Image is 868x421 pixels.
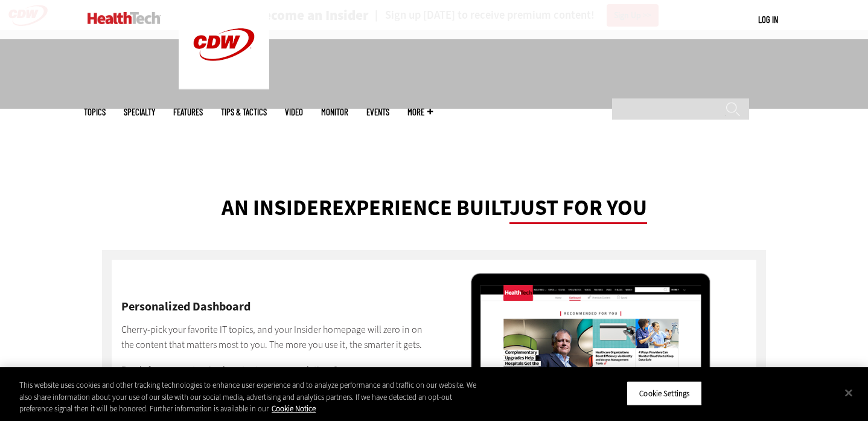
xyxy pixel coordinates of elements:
button: Close [835,379,862,406]
a: Video [285,108,303,117]
p: Ready for your customized content recommendations? [121,362,433,378]
img: Home [88,12,161,24]
a: More information about your privacy [272,403,316,414]
a: CDW [179,80,269,92]
div: This website uses cookies and other tracking technologies to enhance user experience and to analy... [19,379,477,415]
button: Cookie Settings [627,381,702,406]
span: Topics [84,108,106,117]
a: MonITor [321,108,348,117]
div: An insider experience built [102,175,766,240]
a: Events [366,108,389,117]
span: More [407,108,433,117]
div: User menu [758,13,778,26]
a: Features [173,108,203,117]
span: just for you [509,193,647,224]
a: Log in [758,14,778,25]
a: Tips & Tactics [221,108,267,117]
h2: Personalized Dashboard [121,301,433,313]
span: Specialty [124,108,155,117]
p: Cherry-pick your favorite IT topics, and your Insider homepage will zero in on the content that m... [121,322,433,353]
